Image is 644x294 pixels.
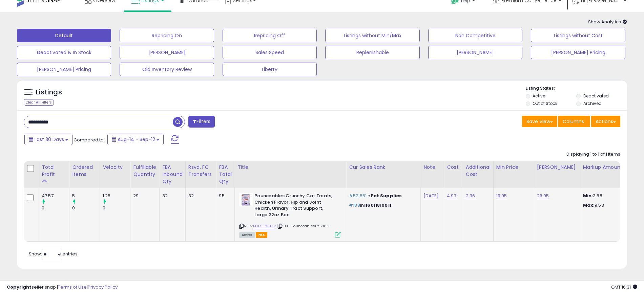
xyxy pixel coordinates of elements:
a: Privacy Policy [88,284,118,290]
div: ASIN: [239,193,341,237]
label: Active [533,93,545,99]
div: 1.25 [103,193,130,199]
button: [PERSON_NAME] [120,46,214,59]
div: 29 [133,193,154,199]
div: Cost [447,164,460,171]
span: Compared to: [74,137,105,143]
span: Columns [563,118,584,125]
span: #188 [349,202,360,208]
button: [PERSON_NAME] Pricing [17,63,111,76]
div: Additional Cost [466,164,491,178]
div: 0 [103,205,130,211]
b: Pounceables Crunchy Cat Treats, Chicken Flavor, Hip and Joint Health, Urinary Tract Support, Larg... [254,193,337,220]
a: 19.95 [496,193,507,199]
span: Show: entries [29,251,78,257]
span: Aug-14 - Sep-12 [118,136,155,143]
div: seller snap | | [7,284,118,291]
button: [PERSON_NAME] [428,46,522,59]
button: Last 30 Days [24,134,72,145]
span: Last 30 Days [35,136,64,143]
div: 0 [72,205,100,211]
div: 95 [219,193,229,199]
button: Sales Speed [223,46,317,59]
span: | SKU: Pounceables1757186 [277,223,329,229]
a: Terms of Use [58,284,87,290]
label: Deactivated [583,93,609,99]
button: Default [17,29,111,42]
div: Min Price [496,164,531,171]
button: Deactivated & In Stock [17,46,111,59]
button: Old Inventory Review [120,63,214,76]
a: [DATE] [423,193,439,199]
div: 47.57 [42,193,69,199]
div: 5 [72,193,100,199]
span: 116011810011 [364,202,391,208]
button: Repricing On [120,29,214,42]
button: Actions [591,116,620,127]
div: Displaying 1 to 1 of 1 items [566,151,620,158]
p: in [349,202,415,208]
div: 0 [42,205,69,211]
div: Clear All Filters [24,99,54,106]
span: #52,551 [349,193,367,199]
div: Fulfillable Quantity [133,164,157,178]
div: Total Profit [42,164,66,178]
span: Pet Supplies [371,193,402,199]
button: Save View [522,116,557,127]
div: 32 [188,193,211,199]
span: Show Analytics [588,19,627,25]
div: Ordered Items [72,164,97,178]
h5: Listings [36,88,62,97]
strong: Max: [583,202,595,208]
div: FBA Total Qty [219,164,232,185]
div: [PERSON_NAME] [537,164,577,171]
button: [PERSON_NAME] Pricing [531,46,625,59]
strong: Copyright [7,284,32,290]
span: FBA [256,232,267,238]
img: 41yKP1wscML._SL40_.jpg [239,193,253,206]
a: B0FSF8BKLV [253,223,276,229]
div: Note [423,164,441,171]
button: Aug-14 - Sep-12 [107,134,164,145]
button: Replenishable [325,46,419,59]
button: Columns [558,116,590,127]
button: Liberty [223,63,317,76]
p: in [349,193,415,199]
span: All listings currently available for purchase on Amazon [239,232,255,238]
p: 9.53 [583,202,639,208]
strong: Min: [583,193,593,199]
div: 32 [162,193,180,199]
button: Listings without Cost [531,29,625,42]
p: Listing States: [526,85,627,92]
button: Non Competitive [428,29,522,42]
div: Title [237,164,343,171]
div: Rsvd. FC Transfers [188,164,213,178]
a: 26.95 [537,193,549,199]
a: 2.36 [466,193,475,199]
button: Listings without Min/Max [325,29,419,42]
label: Out of Stock [533,100,557,106]
div: Velocity [103,164,127,171]
label: Archived [583,100,602,106]
button: Repricing Off [223,29,317,42]
a: 4.97 [447,193,456,199]
span: 2025-10-13 16:31 GMT [611,284,637,290]
p: 3.58 [583,193,639,199]
div: Cur Sales Rank [349,164,418,171]
button: Filters [188,116,215,128]
div: Markup Amount [583,164,642,171]
div: FBA inbound Qty [162,164,183,185]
